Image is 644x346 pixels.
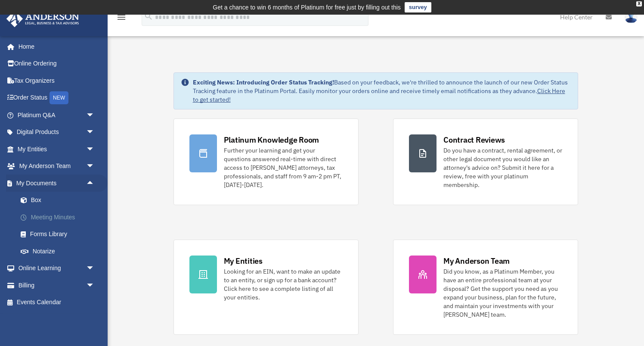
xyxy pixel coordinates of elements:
[6,55,108,72] a: Online Ordering
[12,243,108,260] a: Notarize
[213,2,401,12] div: Get a chance to win 6 months of Platinum for free just by filling out this
[12,209,108,226] a: Meeting Minutes
[405,2,431,12] a: survey
[86,260,103,277] span: arrow_drop_down
[86,277,103,294] span: arrow_drop_down
[116,12,127,22] i: menu
[144,12,153,21] i: search
[6,140,108,158] a: My Entitiesarrow_drop_down
[443,134,505,145] div: Contract Reviews
[443,146,562,189] div: Do you have a contract, rental agreement, or other legal document you would like an attorney's ad...
[86,124,103,141] span: arrow_drop_down
[173,118,359,205] a: Platinum Knowledge Room Further your learning and get your questions answered real-time with dire...
[6,294,108,311] a: Events Calendar
[193,78,334,86] strong: Exciting News: Introducing Order Status Tracking!
[6,277,108,294] a: Billingarrow_drop_down
[6,175,108,192] a: My Documentsarrow_drop_up
[12,226,108,243] a: Forms Library
[443,267,562,319] div: Did you know, as a Platinum Member, you have an entire professional team at your disposal? Get th...
[393,118,578,205] a: Contract Reviews Do you have a contract, rental agreement, or other legal document you would like...
[50,91,68,104] div: NEW
[12,192,108,209] a: Box
[636,1,642,6] div: close
[6,89,108,107] a: Order StatusNEW
[6,72,108,89] a: Tax Organizers
[193,87,565,103] a: Click Here to get started!
[193,78,571,104] div: Based on your feedback, we're thrilled to announce the launch of our new Order Status Tracking fe...
[86,106,103,124] span: arrow_drop_down
[393,240,578,335] a: My Anderson Team Did you know, as a Platinum Member, you have an entire professional team at your...
[86,175,103,192] span: arrow_drop_up
[6,38,103,55] a: Home
[224,134,319,145] div: Platinum Knowledge Room
[86,158,103,175] span: arrow_drop_down
[173,240,359,335] a: My Entities Looking for an EIN, want to make an update to an entity, or sign up for a bank accoun...
[224,267,343,302] div: Looking for an EIN, want to make an update to an entity, or sign up for a bank account? Click her...
[116,15,127,22] a: menu
[6,260,108,277] a: Online Learningarrow_drop_down
[6,106,108,124] a: Platinum Q&Aarrow_drop_down
[4,10,82,27] img: Anderson Advisors Platinum Portal
[443,256,510,266] div: My Anderson Team
[86,140,103,158] span: arrow_drop_down
[6,124,108,141] a: Digital Productsarrow_drop_down
[625,11,638,23] img: User Pic
[224,256,263,266] div: My Entities
[224,146,343,189] div: Further your learning and get your questions answered real-time with direct access to [PERSON_NAM...
[6,158,108,175] a: My Anderson Teamarrow_drop_down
